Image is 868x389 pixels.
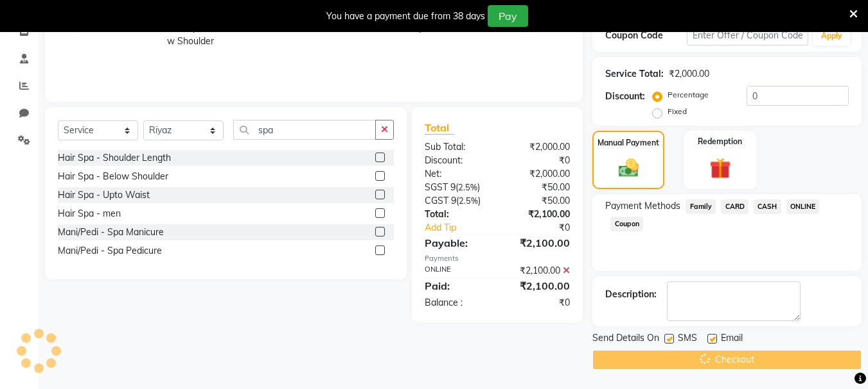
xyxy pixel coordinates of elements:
[497,264,580,277] div: ₹2,100.00
[605,90,645,103] div: Discount:
[786,199,820,214] span: ONLINE
[415,154,497,167] div: Discount:
[497,278,580,294] div: ₹2,100.00
[458,182,477,192] span: 2.5%
[415,208,497,221] div: Total:
[605,29,686,42] div: Coupon Code
[497,235,580,251] div: ₹2,100.00
[497,208,580,221] div: ₹2,100.00
[326,10,485,23] div: You have a payment due from 38 days
[497,181,580,194] div: ₹50.00
[497,194,580,208] div: ₹50.00
[605,67,664,81] div: Service Total:
[678,331,697,347] span: SMS
[687,26,808,46] input: Enter Offer / Coupon Code
[698,136,742,147] label: Redemption
[58,170,168,183] div: Hair Spa - Below Shoulder
[488,5,528,27] button: Pay
[497,167,580,181] div: ₹2,000.00
[415,296,497,310] div: Balance :
[415,235,497,251] div: Payable:
[754,199,781,214] span: CASH
[459,195,478,206] span: 2.5%
[415,181,497,194] div: ( )
[610,217,643,231] span: Coupon
[415,264,497,277] div: ONLINE
[612,156,645,179] img: _cash.svg
[415,278,497,294] div: Paid:
[721,199,748,214] span: CARD
[425,253,570,264] div: Payments
[58,226,164,239] div: Mani/Pedi - Spa Manicure
[669,67,709,81] div: ₹2,000.00
[668,89,709,101] label: Percentage
[686,199,716,214] span: Family
[425,195,456,206] span: CGST 9
[415,140,497,154] div: Sub Total:
[813,26,850,46] button: Apply
[592,331,659,347] span: Send Details On
[605,199,680,213] span: Payment Methods
[58,244,162,258] div: Mani/Pedi - Spa Pedicure
[668,106,687,117] label: Fixed
[425,181,456,193] span: SGST 9
[703,155,738,181] img: _gift.svg
[415,221,511,235] a: Add Tip
[598,137,659,149] label: Manual Payment
[58,207,121,220] div: Hair Spa - men
[605,288,657,301] div: Description:
[233,120,376,140] input: Search or Scan
[511,221,580,235] div: ₹0
[497,140,580,154] div: ₹2,000.00
[58,188,150,202] div: Hair Spa - Upto Waist
[425,121,454,135] span: Total
[497,154,580,167] div: ₹0
[58,151,171,165] div: Hair Spa - Shoulder Length
[497,296,580,310] div: ₹0
[415,194,497,208] div: ( )
[415,167,497,181] div: Net:
[721,331,743,347] span: Email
